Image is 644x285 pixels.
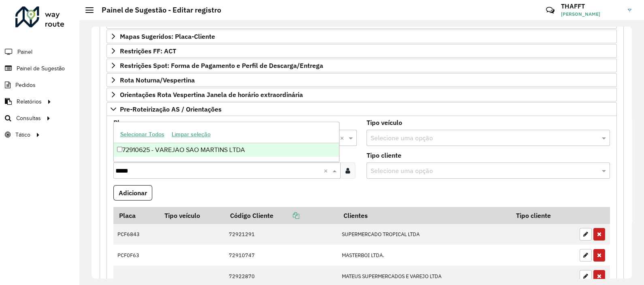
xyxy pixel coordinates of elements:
[107,88,617,101] a: Orientações Rota Vespertina Janela de horário extraordinária
[17,97,42,106] span: Relatórios
[168,128,214,141] button: Limpar seleção
[113,207,159,224] th: Placa
[107,44,617,58] a: Restrições FF: ACT
[113,118,130,127] label: Placa
[340,133,347,143] span: Clear all
[120,91,303,98] span: Orientações Rota Vespertina Janela de horário extraordinária
[338,245,511,266] td: MASTERBOI LTDA.
[367,150,401,160] label: Tipo cliente
[107,102,617,116] a: Pre-Roteirização AS / Orientações
[107,59,617,72] a: Restrições Spot: Forma de Pagamento e Perfil de Descarga/Entrega
[324,166,331,175] span: Clear all
[114,143,339,157] div: 72910625 - VAREJAO SAO MARTINS LTDA
[113,122,339,162] ng-dropdown-panel: Options list
[367,118,402,127] label: Tipo veículo
[225,207,338,224] th: Código Cliente
[17,48,32,56] span: Painel
[561,11,622,18] span: [PERSON_NAME]
[273,211,299,220] a: Copiar
[338,207,511,224] th: Clientes
[117,128,168,141] button: Selecionar Todos
[120,33,215,40] span: Mapas Sugeridos: Placa-Cliente
[338,224,511,245] td: SUPERMERCADO TROPICAL LTDA
[561,2,622,10] h3: THAFFT
[94,6,221,15] h2: Painel de Sugestão - Editar registro
[225,224,338,245] td: 72921291
[15,131,30,139] span: Tático
[120,77,195,83] span: Rota Noturna/Vespertina
[15,81,36,89] span: Pedidos
[16,114,41,122] span: Consultas
[17,64,65,73] span: Painel de Sugestão
[113,185,152,201] button: Adicionar
[120,106,222,112] span: Pre-Roteirização AS / Orientações
[120,62,323,69] span: Restrições Spot: Forma de Pagamento e Perfil de Descarga/Entrega
[107,73,617,87] a: Rota Noturna/Vespertina
[159,207,225,224] th: Tipo veículo
[113,224,159,245] td: PCF6843
[511,207,576,224] th: Tipo cliente
[107,30,617,43] a: Mapas Sugeridos: Placa-Cliente
[120,48,176,54] span: Restrições FF: ACT
[225,245,338,266] td: 72910747
[113,245,159,266] td: PCF0F63
[542,2,559,19] a: Contato Rápido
